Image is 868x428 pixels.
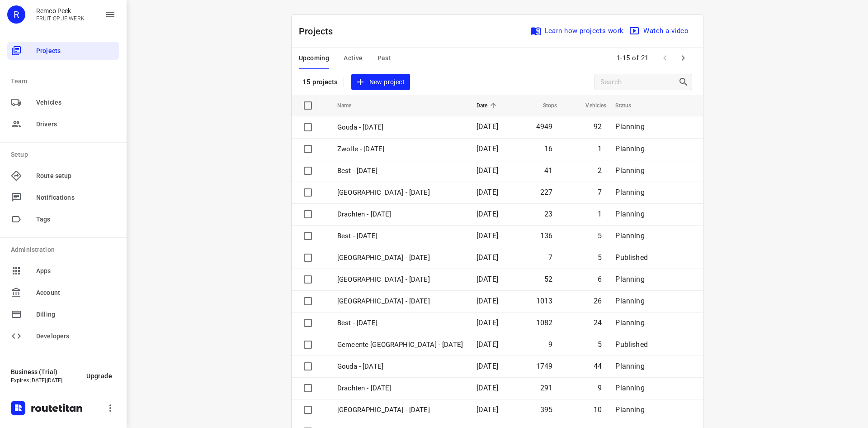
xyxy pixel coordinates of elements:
[7,284,119,302] div: Account
[344,53,363,64] span: Active
[548,253,552,262] span: 7
[598,340,602,349] span: 5
[36,310,116,319] span: Billing
[615,405,644,414] span: Planning
[594,405,602,414] span: 10
[536,362,553,370] span: 1749
[598,210,602,218] span: 1
[36,7,85,14] p: Remco Peek
[615,340,648,349] span: Published
[594,297,602,305] span: 26
[615,231,644,240] span: Planning
[36,46,116,56] span: Projects
[544,210,552,218] span: 23
[7,327,119,345] div: Developers
[598,231,602,240] span: 5
[594,362,602,370] span: 44
[476,122,498,131] span: [DATE]
[536,318,553,327] span: 1082
[540,405,553,414] span: 395
[615,210,644,218] span: Planning
[337,274,463,285] p: Antwerpen - Wednesday
[615,297,644,305] span: Planning
[615,362,644,370] span: Planning
[615,384,644,392] span: Planning
[476,318,498,327] span: [DATE]
[615,144,644,153] span: Planning
[36,266,116,276] span: Apps
[337,188,463,198] p: Zwolle - Thursday
[337,296,463,307] p: Zwolle - Wednesday
[476,362,498,370] span: [DATE]
[357,77,405,88] span: New project
[476,188,498,197] span: [DATE]
[476,231,498,240] span: [DATE]
[678,77,692,87] div: Search
[540,188,553,197] span: 227
[536,297,553,305] span: 1013
[299,24,340,38] p: Projects
[7,93,119,111] div: Vehicles
[476,253,498,262] span: [DATE]
[377,53,392,64] span: Past
[615,253,648,262] span: Published
[598,166,602,175] span: 2
[337,100,363,111] span: Name
[36,15,85,22] p: FRUIT OP JE WERK
[598,188,602,197] span: 7
[7,305,119,323] div: Billing
[337,383,463,394] p: Drachten - Wednesday
[351,74,410,91] button: New project
[544,275,552,284] span: 52
[7,167,119,185] div: Route setup
[337,166,463,176] p: Best - Friday
[615,100,643,111] span: Status
[613,48,652,68] span: 1-15 of 21
[337,209,463,220] p: Drachten - Thursday
[7,42,119,60] div: Projects
[615,188,644,197] span: Planning
[544,166,552,175] span: 41
[600,75,678,89] input: Search projects
[598,384,602,392] span: 9
[476,297,498,305] span: [DATE]
[11,377,79,384] p: Expires [DATE][DATE]
[11,368,79,375] p: Business (Trial)
[476,100,500,111] span: Date
[337,405,463,415] p: Zwolle - Tuesday
[11,150,119,159] p: Setup
[7,210,119,228] div: Tags
[540,384,553,392] span: 291
[656,49,674,67] span: Previous Page
[7,115,119,133] div: Drivers
[337,144,463,154] p: Zwolle - Friday
[86,372,112,380] span: Upgrade
[36,215,116,224] span: Tags
[476,405,498,414] span: [DATE]
[615,318,644,327] span: Planning
[594,122,602,131] span: 92
[615,122,644,131] span: Planning
[476,166,498,175] span: [DATE]
[11,77,119,86] p: Team
[476,210,498,218] span: [DATE]
[548,340,552,349] span: 9
[337,318,463,328] p: Best - Wednesday
[476,340,498,349] span: [DATE]
[7,262,119,280] div: Apps
[36,288,116,298] span: Account
[302,78,338,86] p: 15 projects
[79,368,119,384] button: Upgrade
[36,120,116,129] span: Drivers
[337,122,463,133] p: Gouda - [DATE]
[476,144,498,153] span: [DATE]
[615,275,644,284] span: Planning
[598,144,602,153] span: 1
[598,275,602,284] span: 6
[11,245,119,255] p: Administration
[598,253,602,262] span: 5
[476,275,498,284] span: [DATE]
[36,193,116,202] span: Notifications
[337,253,463,263] p: Gemeente Rotterdam - Thursday
[674,49,692,67] span: Next Page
